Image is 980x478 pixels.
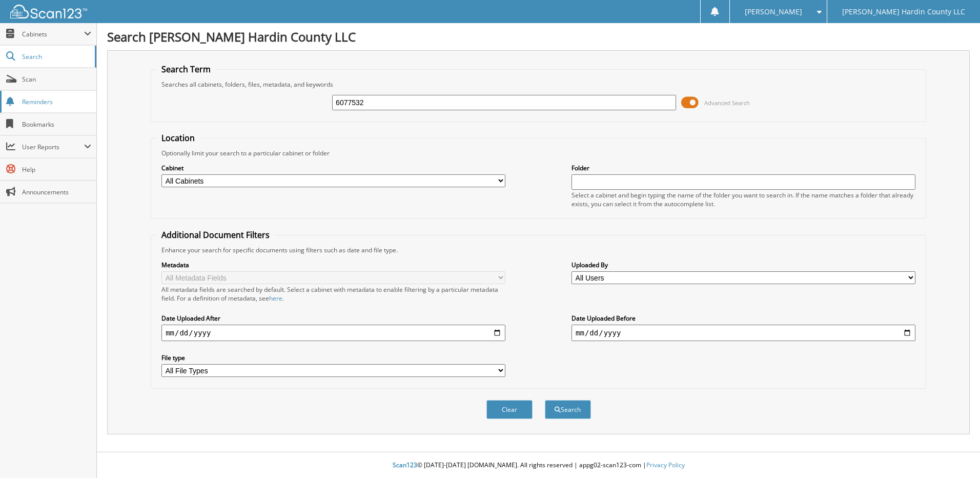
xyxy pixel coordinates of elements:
[269,294,282,303] a: here
[22,52,90,61] span: Search
[486,400,533,419] button: Clear
[571,164,915,172] label: Folder
[22,30,84,38] span: Cabinets
[107,28,970,45] h1: Search [PERSON_NAME] Hardin County LLC
[161,285,505,303] div: All metadata fields are searched by default. Select a cabinet with metadata to enable filtering b...
[161,325,505,341] input: start
[161,353,505,362] label: File type
[156,80,921,89] div: Searches all cabinets, folders, files, metadata, and keywords
[393,461,417,469] span: Scan123
[10,5,87,18] img: scan123-logo-white.svg
[545,400,591,419] button: Search
[22,120,91,129] span: Bookmarks
[929,429,980,478] iframe: Chat Widget
[22,165,91,174] span: Help
[22,97,91,106] span: Reminders
[22,75,91,84] span: Scan
[156,132,200,144] legend: Location
[161,314,505,323] label: Date Uploaded After
[704,99,750,107] span: Advanced Search
[97,453,980,478] div: © [DATE]-[DATE] [DOMAIN_NAME]. All rights reserved | appg02-scan123-com |
[646,461,685,469] a: Privacy Policy
[161,164,505,172] label: Cabinet
[571,325,915,341] input: end
[22,143,84,151] span: User Reports
[161,261,505,269] label: Metadata
[156,64,216,75] legend: Search Term
[22,188,91,196] span: Announcements
[745,9,802,15] span: [PERSON_NAME]
[571,191,915,208] div: Select a cabinet and begin typing the name of the folder you want to search in. If the name match...
[571,314,915,323] label: Date Uploaded Before
[571,261,915,269] label: Uploaded By
[156,149,921,157] div: Optionally limit your search to a particular cabinet or folder
[156,229,275,241] legend: Additional Document Filters
[842,9,965,15] span: [PERSON_NAME] Hardin County LLC
[156,246,921,254] div: Enhance your search for specific documents using filters such as date and file type.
